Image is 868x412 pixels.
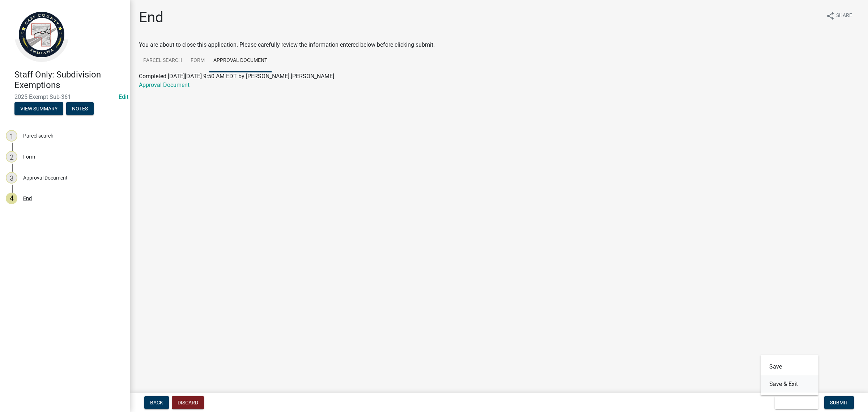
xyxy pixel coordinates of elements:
[761,358,818,375] button: Save
[139,49,186,72] a: Parcel search
[761,375,818,393] button: Save & Exit
[820,9,858,23] button: shareShare
[23,196,32,201] div: End
[23,133,54,138] div: Parcel search
[6,193,17,204] div: 4
[139,81,190,88] a: Approval Document
[14,106,63,112] wm-modal-confirm: Summary
[775,396,818,409] button: Save & Exit
[66,106,94,112] wm-modal-confirm: Notes
[6,130,17,142] div: 1
[830,400,848,405] span: Submit
[6,172,17,184] div: 3
[186,49,209,72] a: Form
[14,93,116,100] span: 2025 Exempt Sub-361
[119,93,128,100] a: Edit
[209,49,272,72] a: Approval Document
[139,41,859,98] div: You are about to close this application. Please carefully review the information entered below be...
[14,102,63,115] button: View Summary
[66,102,94,115] button: Notes
[826,12,835,20] i: share
[14,8,69,62] img: Cass County, Indiana
[836,12,852,20] span: Share
[119,93,128,100] wm-modal-confirm: Edit Application Number
[824,396,854,409] button: Submit
[6,151,17,163] div: 2
[780,400,808,405] span: Save & Exit
[14,70,124,91] h4: Staff Only: Subdivision Exemptions
[139,9,163,26] h1: End
[150,400,163,405] span: Back
[23,175,68,180] div: Approval Document
[139,73,334,80] span: Completed [DATE][DATE] 9:50 AM EDT by [PERSON_NAME].[PERSON_NAME]
[23,154,35,159] div: Form
[761,355,818,396] div: Save & Exit
[144,396,169,409] button: Back
[172,396,204,409] button: Discard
